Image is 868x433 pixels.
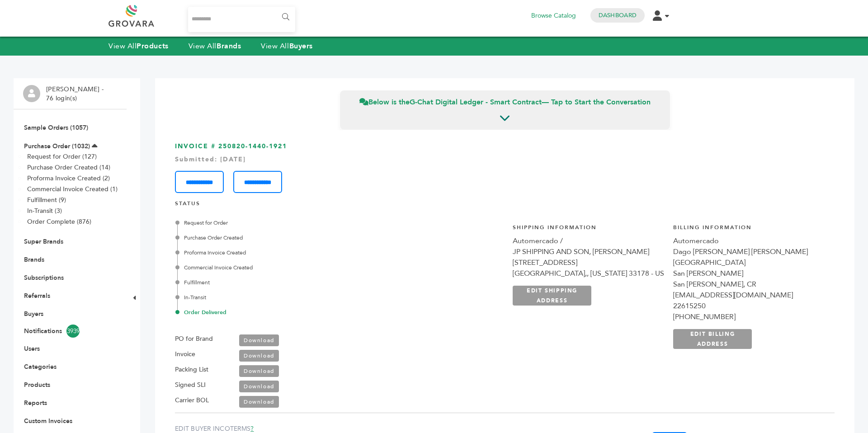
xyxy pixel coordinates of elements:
[175,395,209,406] label: Carrier BOL
[599,11,637,19] a: Dashboard
[673,311,825,322] div: [PHONE_NUMBER]
[23,85,40,102] img: profile.png
[673,224,825,236] h4: Billing Information
[673,257,825,268] div: [GEOGRAPHIC_DATA]
[27,207,62,215] a: In-Transit (3)
[24,142,90,151] a: Purchase Order (1032)
[177,308,406,316] div: Order Delivered
[673,235,825,246] div: Automercado
[261,41,313,51] a: View AllBuyers
[513,257,664,268] div: [STREET_ADDRESS]
[513,224,664,236] h4: Shipping Information
[189,41,241,51] a: View AllBrands
[239,396,279,408] a: Download
[239,350,279,362] a: Download
[513,235,664,246] div: Automercado /
[177,293,406,301] div: In-Transit
[673,279,825,290] div: San [PERSON_NAME], CR
[359,97,651,107] span: Below is the — Tap to Start the Conversation
[137,41,168,51] strong: Products
[217,41,241,51] strong: Brands
[513,246,664,257] div: JP SHIPPING AND SON, [PERSON_NAME]
[24,310,43,318] a: Buyers
[24,344,40,353] a: Users
[177,264,406,272] div: Commercial Invoice Created
[27,163,110,172] a: Purchase Order Created (14)
[24,123,88,132] a: Sample Orders (1057)
[177,234,406,242] div: Purchase Order Created
[24,255,44,264] a: Brands
[239,381,279,392] a: Download
[410,97,542,107] strong: G-Chat Digital Ledger - Smart Contract
[239,365,279,377] a: Download
[175,364,208,375] label: Packing List
[175,380,206,391] label: Signed SLI
[27,185,118,193] a: Commercial Invoice Created (1)
[513,268,664,279] div: [GEOGRAPHIC_DATA],, [US_STATE] 33178 - US
[24,273,64,282] a: Subscriptions
[177,278,406,287] div: Fulfillment
[27,217,91,226] a: Order Complete (876)
[46,85,106,103] li: [PERSON_NAME] - 76 login(s)
[175,349,195,360] label: Invoice
[175,142,835,193] h3: INVOICE # 250820-1440-1921
[531,11,576,21] a: Browse Catalog
[177,249,406,257] div: Proforma Invoice Created
[66,325,80,338] span: 3939
[24,237,63,246] a: Super Brands
[673,290,825,301] div: [EMAIL_ADDRESS][DOMAIN_NAME]
[175,334,213,344] label: PO for Brand
[250,424,254,433] a: ?
[108,41,169,51] a: View AllProducts
[175,200,835,212] h4: STATUS
[177,219,406,227] div: Request for Order
[24,417,72,425] a: Custom Invoices
[673,268,825,279] div: San [PERSON_NAME]
[175,155,835,164] div: Submitted: [DATE]
[188,7,295,32] input: Search...
[24,292,50,300] a: Referrals
[239,334,279,346] a: Download
[27,152,97,161] a: Request for Order (127)
[24,399,47,407] a: Reports
[673,329,752,349] a: EDIT BILLING ADDRESS
[24,325,116,338] a: Notifications3939
[24,362,57,371] a: Categories
[27,174,110,183] a: Proforma Invoice Created (2)
[289,41,313,51] strong: Buyers
[24,381,50,389] a: Products
[673,246,825,257] div: Dago [PERSON_NAME] [PERSON_NAME]
[27,196,66,204] a: Fulfillment (9)
[673,301,825,311] div: 22615250
[513,286,591,306] a: EDIT SHIPPING ADDRESS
